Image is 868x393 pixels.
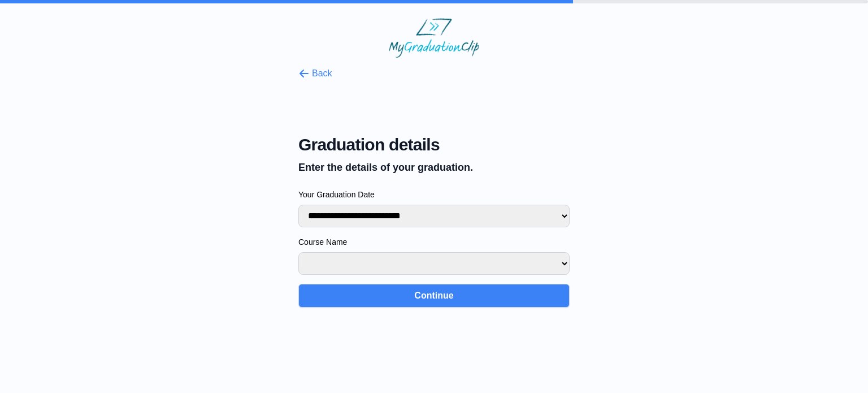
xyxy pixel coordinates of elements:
[298,189,570,200] label: Your Graduation Date
[298,159,570,175] p: Enter the details of your graduation.
[298,236,570,248] label: Course Name
[298,135,570,155] span: Graduation details
[298,284,570,308] button: Continue
[389,18,479,58] img: MyGraduationClip
[298,67,332,80] button: Back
